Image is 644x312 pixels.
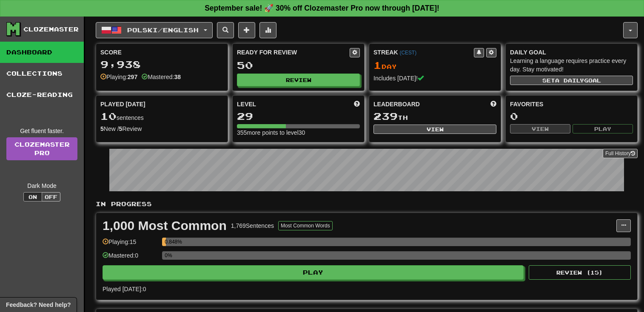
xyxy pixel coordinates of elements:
div: Get fluent faster. [6,127,77,135]
button: View [510,124,570,133]
div: sentences [100,111,223,122]
button: Seta dailygoal [510,76,633,85]
div: Playing: 15 [103,238,158,252]
span: This week in points, UTC [490,100,496,108]
span: Played [DATE] [100,100,145,108]
div: Includes [DATE]! [373,74,496,82]
div: th [373,111,496,122]
button: Full History [603,149,638,158]
span: Level [237,100,256,108]
strong: 38 [174,74,181,80]
strong: 5 [119,125,123,132]
div: Mastered: [142,73,181,81]
span: 10 [100,110,117,122]
strong: 5 [100,125,104,132]
div: Dark Mode [6,182,77,190]
strong: September sale! 🚀 30% off Clozemaster Pro now through [DATE]! [205,4,439,12]
button: Play [103,265,524,280]
div: 0 [510,111,633,122]
span: Polski / English [127,26,199,34]
span: Played [DATE]: 0 [103,286,146,292]
button: Review (15) [529,265,631,280]
strong: 297 [128,74,137,80]
div: 50 [237,60,360,71]
button: Review [237,74,360,86]
button: Play [573,124,633,133]
span: Score more points to level up [354,100,360,108]
div: 0.848% [165,238,166,246]
div: Day [373,60,496,71]
div: 1,000 Most Common [103,219,227,232]
div: Clozemaster [23,25,79,34]
a: ClozemasterPro [6,137,77,160]
div: 9,938 [100,59,223,70]
div: Mastered: 0 [103,251,158,265]
button: More stats [259,22,276,38]
div: Favorites [510,100,633,108]
span: 1 [373,59,382,71]
div: Daily Goal [510,48,633,57]
div: 29 [237,111,360,122]
div: Learning a language requires practice every day. Stay motivated! [510,57,633,74]
button: Add sentence to collection [238,22,255,38]
a: (CEST) [399,50,416,56]
button: On [23,192,42,201]
div: Ready for Review [237,48,350,57]
button: View [373,125,496,134]
div: 1,769 Sentences [231,221,274,230]
span: a daily [555,77,584,83]
button: Most Common Words [278,221,333,230]
button: Off [42,192,60,201]
div: New / Review [100,125,223,133]
div: Streak [373,48,474,57]
span: Leaderboard [373,100,420,108]
span: Open feedback widget [6,301,71,309]
button: Polski/English [96,22,213,38]
p: In Progress [96,200,638,208]
span: 239 [373,110,398,122]
div: 355 more points to level 30 [237,128,360,137]
button: Search sentences [217,22,234,38]
div: Playing: [100,73,137,81]
div: Score [100,48,223,57]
